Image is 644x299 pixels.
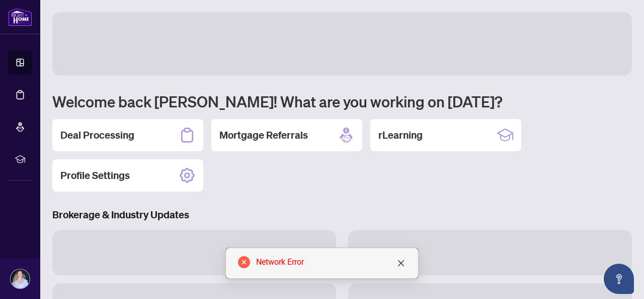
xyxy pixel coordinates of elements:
button: Open asap [604,264,634,294]
div: Network Error [256,256,406,268]
span: close [397,259,405,267]
img: Profile Icon [11,269,30,288]
img: logo [8,8,32,26]
h2: Profile Settings [60,168,130,183]
h2: Mortgage Referrals [219,128,308,142]
a: Close [395,258,407,269]
h1: Welcome back [PERSON_NAME]! What are you working on [DATE]? [52,92,632,111]
span: close-circle [238,256,250,268]
h3: Brokerage & Industry Updates [52,208,632,222]
h2: rLearning [378,128,423,142]
h2: Deal Processing [60,128,134,142]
